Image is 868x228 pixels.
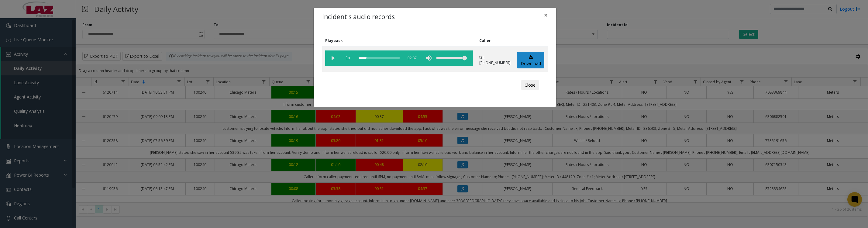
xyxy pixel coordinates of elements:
[322,35,476,47] th: Playback
[359,50,400,66] div: scrub bar
[517,52,544,69] a: Download
[476,35,514,47] th: Caller
[340,50,356,66] span: playback speed button
[322,12,395,22] h4: Incident's audio records
[479,55,511,66] p: tel:[PHONE_NUMBER]
[540,8,552,23] button: Close
[544,11,548,19] span: ×
[436,50,467,66] div: volume level
[521,80,539,90] button: Close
